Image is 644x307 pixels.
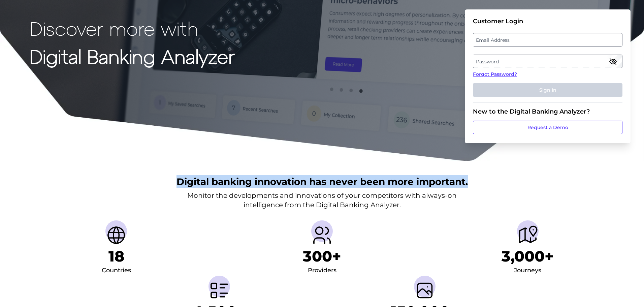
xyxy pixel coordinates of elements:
h1: 18 [108,247,124,265]
img: Countries [105,224,127,246]
img: Screenshots [414,280,436,301]
div: New to the Digital Banking Analyzer? [473,108,622,115]
div: Countries [102,265,131,276]
p: Monitor the developments and innovations of your competitors with always-on intelligence from the... [187,191,457,210]
strong: Digital Banking Analyzer [30,45,235,67]
div: Customer Login [473,18,622,25]
div: Providers [308,265,336,276]
img: Journeys [517,224,539,246]
label: Password [473,55,622,67]
p: Discover more with [30,18,235,39]
button: Sign In [473,83,622,97]
img: Providers [311,224,333,246]
div: Journeys [514,265,541,276]
h1: 300+ [303,247,341,265]
h2: Digital banking innovation has never been more important. [176,175,468,188]
h1: 3,000+ [502,247,554,265]
a: Request a Demo [473,121,622,134]
label: Email Address [473,34,622,46]
img: Metrics [208,280,230,301]
a: Forgot Password? [473,71,622,78]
